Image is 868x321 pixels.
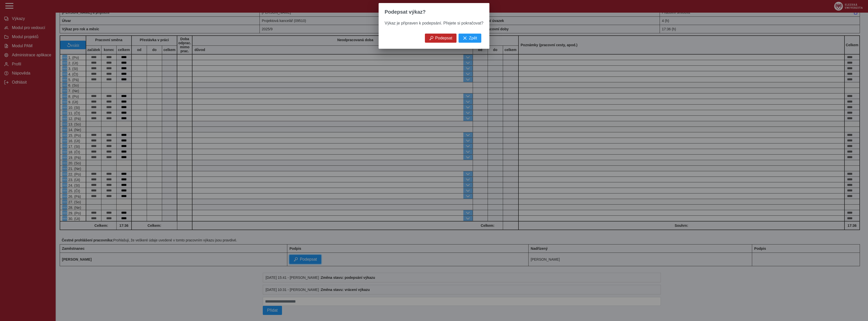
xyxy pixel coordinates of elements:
button: Podepsat [425,34,457,43]
span: Podepsat výkaz? [385,9,426,15]
span: Zpět [469,36,477,40]
button: Zpět [459,34,481,43]
span: Podepsat [435,36,452,40]
span: Výkaz je připraven k podepsání. Přejete si pokračovat? [385,21,483,25]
